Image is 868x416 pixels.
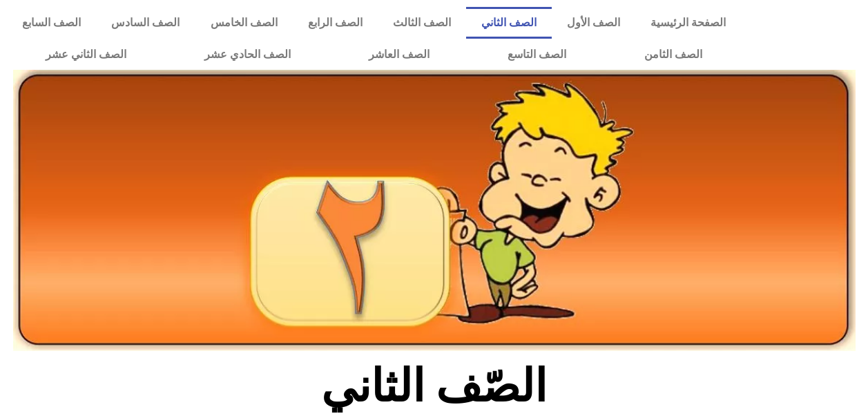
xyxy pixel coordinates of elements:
a: الصف السادس [96,7,195,39]
a: الصف السابع [7,7,96,39]
a: الصفحة الرئيسية [635,7,741,39]
a: الصف التاسع [469,39,606,70]
a: الصف الخامس [195,7,292,39]
a: الصف الثاني [466,7,552,39]
a: الصف الأول [552,7,635,39]
a: الصف الرابع [293,7,378,39]
a: الصف الحادي عشر [166,39,330,70]
h2: الصّف الثاني [206,359,662,413]
a: الصف الثالث [378,7,466,39]
a: الصف الثامن [606,39,742,70]
a: الصف الثاني عشر [7,39,166,70]
a: الصف العاشر [330,39,469,70]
